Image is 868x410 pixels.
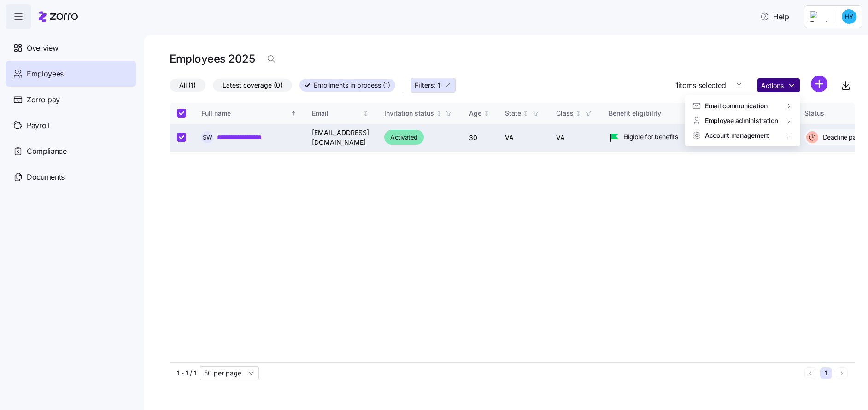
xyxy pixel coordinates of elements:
[305,124,377,152] td: [EMAIL_ADDRESS][DOMAIN_NAME]
[705,131,769,140] span: Account management
[705,116,778,125] span: Employee administration
[177,133,186,142] input: Select record 1
[705,101,768,111] span: Email communication
[498,124,549,152] td: VA
[203,135,212,141] span: S W
[462,124,498,152] td: 30
[623,132,678,141] span: Eligible for benefits
[390,132,418,143] span: Activated
[549,124,601,152] td: VA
